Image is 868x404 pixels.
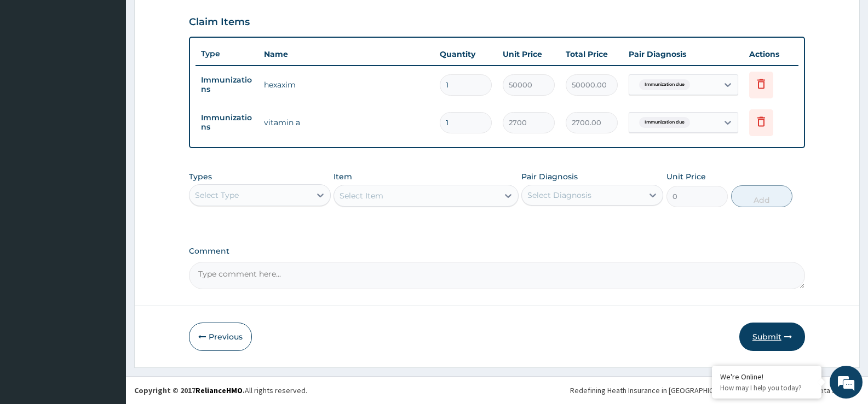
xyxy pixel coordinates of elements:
button: Add [731,185,792,207]
a: RelianceHMO [196,385,243,395]
div: Select Type [195,190,239,201]
p: How may I help you today? [720,383,813,393]
label: Item [334,171,352,182]
th: Total Price [560,43,623,65]
td: vitamin a [258,112,434,133]
strong: Copyright © 2017 . [134,385,245,395]
button: Previous [189,323,252,351]
div: Minimize live chat window [180,5,206,32]
h3: Claim Items [189,16,250,28]
td: hexaxim [258,74,434,96]
button: Submit [739,323,805,351]
th: Quantity [434,43,497,65]
th: Type [196,44,258,64]
div: Redefining Heath Insurance in [GEOGRAPHIC_DATA] using Telemedicine and Data Science! [570,385,860,396]
th: Unit Price [497,43,560,65]
th: Pair Diagnosis [623,43,744,65]
footer: All rights reserved. [126,376,868,404]
span: Immunization due [639,117,690,128]
td: Immunizations [196,108,258,137]
th: Actions [744,43,798,65]
label: Comment [189,247,805,256]
label: Types [189,172,212,181]
label: Unit Price [666,171,706,182]
label: Pair Diagnosis [521,171,578,182]
div: Chat with us now [57,61,184,75]
span: Immunization due [639,79,690,90]
td: Immunizations [196,70,258,99]
div: Select Diagnosis [527,190,591,201]
th: Name [258,43,434,65]
span: We're online! [64,128,151,238]
textarea: Type your message and hit 'Enter' [5,279,209,318]
img: d_794563401_company_1708531726252_794563401 [20,55,44,82]
div: We're Online! [720,372,813,382]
